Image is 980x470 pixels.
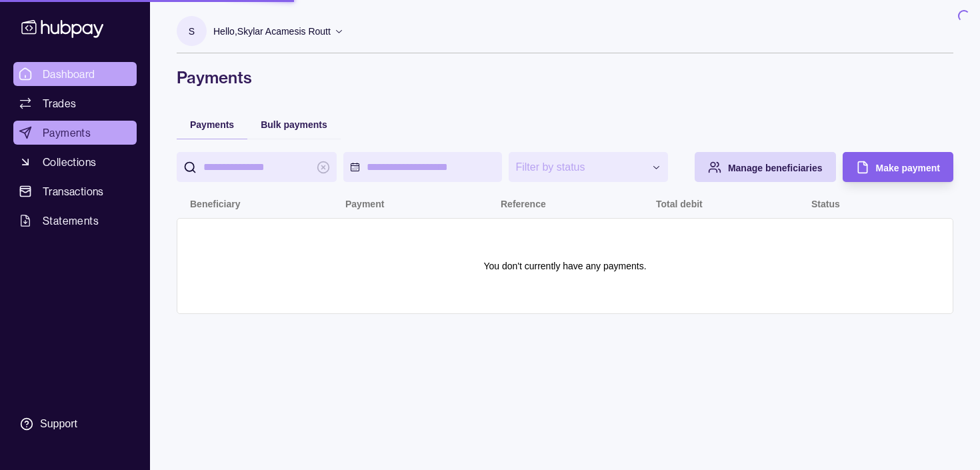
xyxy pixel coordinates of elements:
[811,199,840,209] p: Status
[876,163,940,173] span: Make payment
[13,62,137,86] a: Dashboard
[177,67,953,88] h1: Payments
[728,163,823,173] span: Manage beneficiaries
[13,121,137,145] a: Payments
[43,154,96,170] span: Collections
[43,125,91,141] span: Payments
[13,209,137,233] a: Statements
[213,24,331,39] p: Hello, Skylar Acamesis Routt
[40,417,77,431] div: Support
[13,410,137,438] a: Support
[43,66,95,82] span: Dashboard
[13,179,137,203] a: Transactions
[43,95,76,111] span: Trades
[13,150,137,174] a: Collections
[695,152,836,182] button: Manage beneficiaries
[483,259,646,273] p: You don't currently have any payments.
[190,119,234,130] span: Payments
[261,119,327,130] span: Bulk payments
[345,199,384,209] p: Payment
[656,199,703,209] p: Total debit
[189,24,195,39] p: S
[13,91,137,115] a: Trades
[203,152,310,182] input: search
[43,183,104,199] span: Transactions
[43,213,99,229] span: Statements
[843,152,953,182] button: Make payment
[190,199,240,209] p: Beneficiary
[501,199,546,209] p: Reference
